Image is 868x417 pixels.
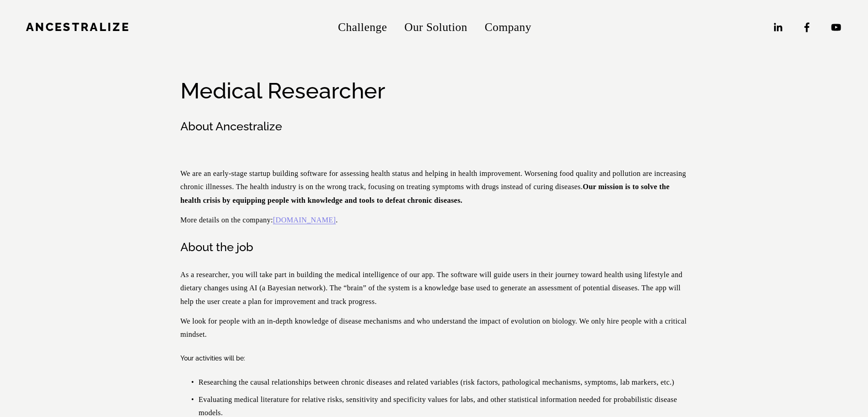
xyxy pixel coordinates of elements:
[830,21,842,33] a: YouTube
[180,314,688,341] p: We look for people with an in-depth knowledge of disease mechanisms and who understand the impact...
[338,15,387,39] a: Challenge
[180,239,688,255] h3: About the job
[273,216,336,224] a: [DOMAIN_NAME]
[180,213,688,227] p: More details on the company: .
[485,17,531,38] span: Company
[405,15,467,39] a: Our Solution
[180,182,672,204] strong: Our mission is to solve the health crisis by equipping people with knowledge and tools to defeat ...
[180,77,688,106] h2: Medical Researcher
[801,21,813,33] a: Facebook
[180,118,688,134] h3: About Ancestralize
[180,354,688,363] h4: Your activities will be:
[180,268,688,308] p: As a researcher, you will take part in building the medical intelligence of our app. The software...
[180,167,688,207] p: We are an early-stage startup building software for assessing health status and helping in health...
[772,21,784,33] a: LinkedIn
[485,15,531,39] a: folder dropdown
[199,376,688,389] p: Researching the causal relationships between chronic diseases and related variables (risk factors...
[26,20,130,34] a: Ancestralize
